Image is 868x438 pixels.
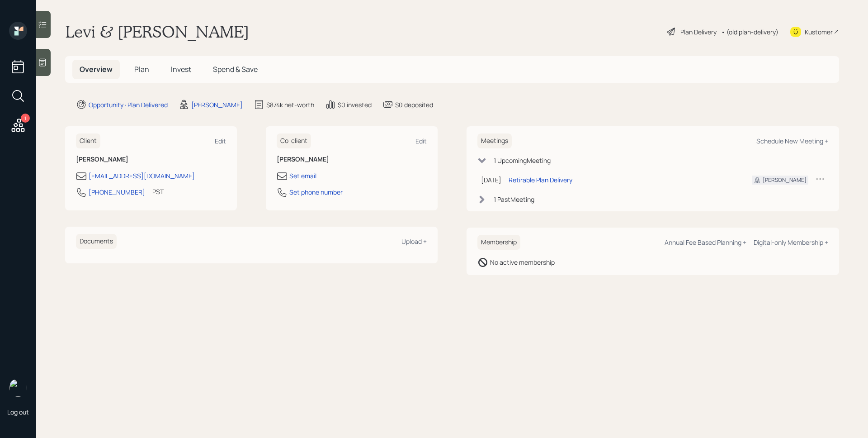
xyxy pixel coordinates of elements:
h6: [PERSON_NAME] [277,156,427,163]
div: [EMAIL_ADDRESS][DOMAIN_NAME] [89,171,195,181]
div: Annual Fee Based Planning + [665,238,746,247]
div: [PHONE_NUMBER] [89,187,145,197]
h6: Meetings [477,133,512,148]
h6: Co-client [277,133,311,148]
span: Plan [134,64,149,74]
div: Log out [7,408,29,416]
div: Opportunity · Plan Delivered [89,100,168,109]
div: 1 [21,114,30,123]
div: PST [152,187,164,196]
div: • (old plan-delivery) [721,27,778,37]
img: james-distasi-headshot.png [9,379,27,397]
div: [PERSON_NAME] [763,176,807,184]
h6: [PERSON_NAME] [76,156,226,163]
div: Upload + [401,237,427,246]
div: Set email [289,171,316,181]
div: $874k net-worth [266,100,314,109]
div: $0 deposited [395,100,433,109]
div: 1 Upcoming Meeting [494,156,551,165]
div: Kustomer [805,27,833,37]
h6: Documents [76,234,117,249]
span: Spend & Save [213,64,258,74]
h1: Levi & [PERSON_NAME] [65,22,249,42]
div: Schedule New Meeting + [756,137,828,145]
div: $0 invested [338,100,372,109]
div: 1 Past Meeting [494,195,534,204]
div: Digital-only Membership + [754,238,828,247]
div: [PERSON_NAME] [191,100,243,109]
h6: Client [76,133,100,148]
div: Edit [215,137,226,145]
div: [DATE] [481,175,501,185]
div: Retirable Plan Delivery [509,175,572,185]
h6: Membership [477,235,520,250]
span: Invest [171,64,191,74]
div: No active membership [490,257,555,267]
div: Set phone number [289,187,343,197]
span: Overview [80,64,113,74]
div: Edit [415,137,427,145]
div: Plan Delivery [680,27,717,37]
